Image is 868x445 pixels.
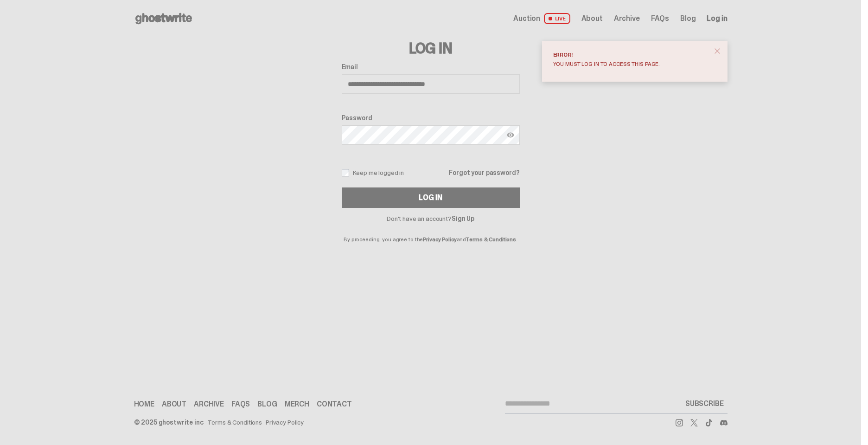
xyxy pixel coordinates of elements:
[342,114,520,122] label: Password
[342,41,520,56] h3: Log In
[342,187,520,208] button: Log In
[466,236,516,243] a: Terms & Conditions
[134,400,154,408] a: Home
[513,13,570,24] a: Auction LIVE
[449,169,519,176] a: Forgot your password?
[709,43,726,59] button: close
[342,169,349,176] input: Keep me logged in
[682,394,728,413] button: SUBSCRIBE
[342,63,520,71] label: Email
[544,13,570,24] span: LIVE
[553,61,709,67] div: You must log in to access this page.
[452,214,474,223] a: Sign Up
[162,400,186,408] a: About
[614,15,640,22] a: Archive
[423,236,456,243] a: Privacy Policy
[553,52,709,58] div: Error!
[507,131,514,139] img: Show password
[707,15,727,22] a: Log in
[513,15,540,22] span: Auction
[285,400,309,408] a: Merch
[257,400,277,408] a: Blog
[207,419,262,426] a: Terms & Conditions
[231,400,250,408] a: FAQs
[419,194,442,201] div: Log In
[342,169,404,176] label: Keep me logged in
[651,15,669,22] a: FAQs
[342,215,520,222] p: Don't have an account?
[194,400,224,408] a: Archive
[134,419,204,426] div: © 2025 ghostwrite inc
[266,419,304,426] a: Privacy Policy
[317,400,352,408] a: Contact
[342,222,520,242] p: By proceeding, you agree to the and .
[680,15,696,22] a: Blog
[581,15,603,22] a: About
